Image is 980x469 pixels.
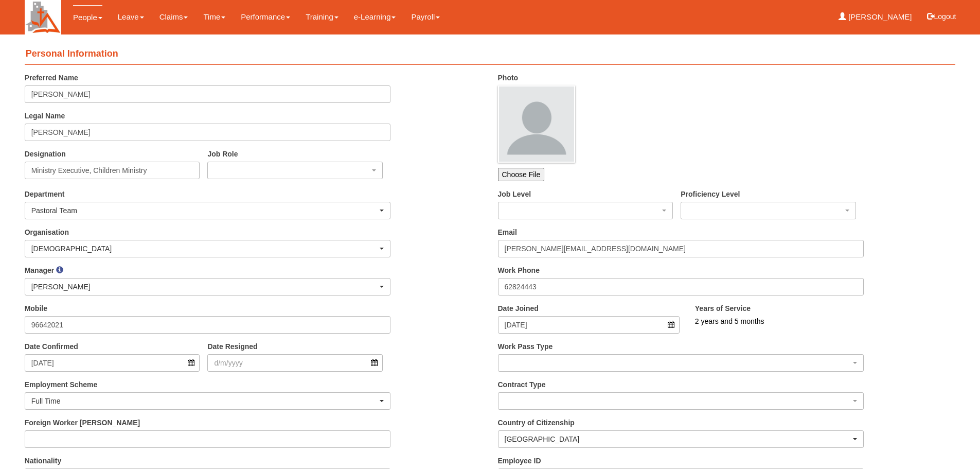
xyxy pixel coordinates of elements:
label: Mobile [25,303,47,314]
label: Nationality [25,456,62,466]
label: Employment Scheme [25,379,98,390]
button: Pastoral Team [25,202,391,219]
label: Date Resigned [207,341,257,352]
input: d/m/yyyy [498,316,680,334]
div: 2 years and 5 months [695,316,916,326]
a: People [73,5,102,29]
label: Work Phone [498,265,540,275]
label: Job Role [207,149,238,159]
label: Contract Type [498,379,546,390]
button: Full Time [25,392,391,410]
label: Legal Name [25,111,65,121]
button: [DEMOGRAPHIC_DATA] [25,240,391,257]
input: d/m/yyyy [25,354,200,372]
label: Organisation [25,227,69,237]
label: Job Level [498,189,531,199]
div: [PERSON_NAME] [31,282,378,292]
div: [GEOGRAPHIC_DATA] [505,434,851,444]
button: [PERSON_NAME] [25,278,391,296]
label: Employee ID [498,456,541,466]
a: Time [203,5,225,29]
label: Country of Citizenship [498,418,575,428]
button: Logout [920,4,964,29]
a: Claims [159,5,188,29]
label: Proficiency Level [681,189,740,199]
input: Choose File [498,168,545,181]
div: Pastoral Team [31,205,378,216]
img: profile.png [498,85,575,163]
h4: Personal Information [25,44,956,65]
label: Manager [25,265,55,275]
a: e-Learning [354,5,396,29]
label: Email [498,227,517,237]
input: d/m/yyyy [207,354,383,372]
a: Leave [118,5,144,29]
div: Full Time [31,396,378,406]
label: Foreign Worker [PERSON_NAME] [25,418,140,428]
label: Designation [25,149,66,159]
a: Payroll [411,5,440,29]
label: Photo [498,73,519,83]
label: Years of Service [695,303,751,314]
label: Date Confirmed [25,341,78,352]
a: [PERSON_NAME] [839,5,912,29]
label: Work Pass Type [498,341,553,352]
div: [DEMOGRAPHIC_DATA] [31,244,378,254]
label: Date Joined [498,303,539,314]
a: Training [306,5,338,29]
button: [GEOGRAPHIC_DATA] [498,430,864,448]
label: Department [25,189,65,199]
label: Preferred Name [25,73,78,83]
a: Performance [241,5,290,29]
